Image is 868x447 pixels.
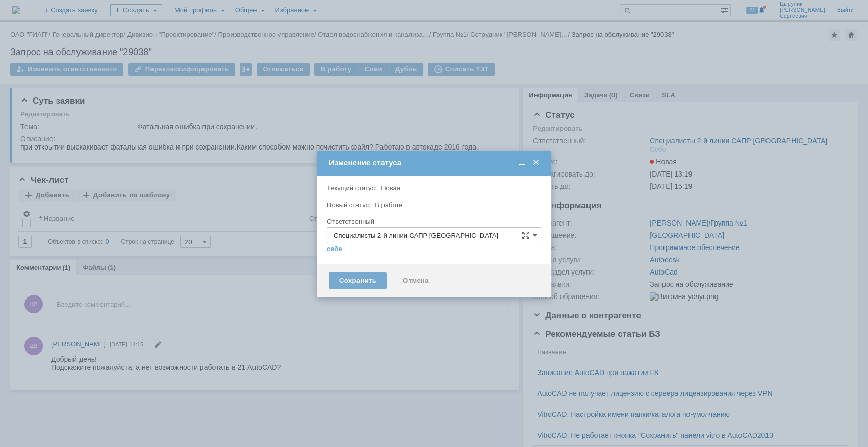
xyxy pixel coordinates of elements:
label: Новый статус: [327,201,371,209]
a: себе [327,245,342,253]
span: В работе [375,201,402,209]
span: Сложная форма [522,231,530,239]
label: Текущий статус: [327,184,376,192]
span: Свернуть (Ctrl + M) [517,158,527,167]
div: Изменение статуса [329,158,541,167]
span: Закрыть [531,158,541,167]
span: Новая [381,184,400,192]
div: Ответственный [327,218,539,225]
